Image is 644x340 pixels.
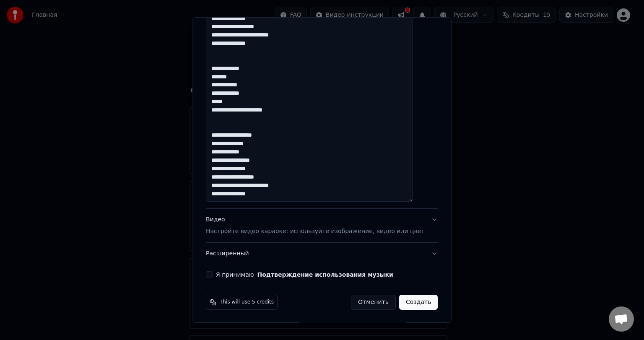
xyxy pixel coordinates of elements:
button: Отменить [351,295,396,310]
p: Настройте видео караоке: используйте изображение, видео или цвет [206,227,424,236]
button: Создать [399,295,438,310]
label: Я принимаю [216,272,393,278]
div: Видео [206,216,424,236]
span: This will use 5 credits [220,299,274,306]
button: Я принимаю [257,272,393,278]
button: ВидеоНастройте видео караоке: используйте изображение, видео или цвет [206,209,438,243]
button: Расширенный [206,243,438,265]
